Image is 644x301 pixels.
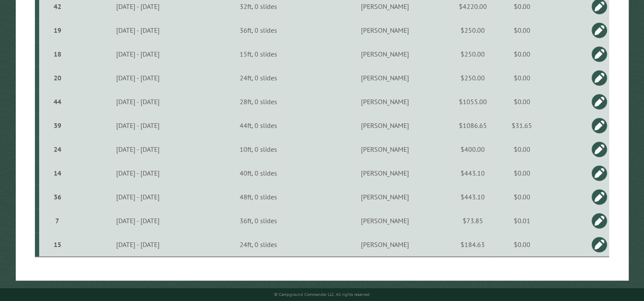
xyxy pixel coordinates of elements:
[314,90,456,114] td: [PERSON_NAME]
[455,233,489,257] td: $184.63
[43,2,72,11] div: 42
[455,161,489,185] td: $443.10
[489,90,554,114] td: $0.00
[75,240,201,249] div: [DATE] - [DATE]
[489,66,554,90] td: $0.00
[202,66,314,90] td: 24ft, 0 slides
[314,185,456,209] td: [PERSON_NAME]
[489,114,554,137] td: $31.65
[489,209,554,233] td: $0.01
[75,145,201,153] div: [DATE] - [DATE]
[75,74,201,82] div: [DATE] - [DATE]
[75,26,201,34] div: [DATE] - [DATE]
[75,193,201,201] div: [DATE] - [DATE]
[455,90,489,114] td: $1055.00
[314,137,456,161] td: [PERSON_NAME]
[314,42,456,66] td: [PERSON_NAME]
[314,18,456,42] td: [PERSON_NAME]
[202,209,314,233] td: 36ft, 0 slides
[43,97,72,106] div: 44
[202,185,314,209] td: 48ft, 0 slides
[43,193,72,201] div: 36
[75,97,201,106] div: [DATE] - [DATE]
[202,114,314,137] td: 44ft, 0 slides
[43,26,72,34] div: 19
[202,137,314,161] td: 10ft, 0 slides
[202,90,314,114] td: 28ft, 0 slides
[489,137,554,161] td: $0.00
[455,185,489,209] td: $443.10
[274,292,370,297] small: © Campground Commander LLC. All rights reserved.
[43,74,72,82] div: 20
[314,66,456,90] td: [PERSON_NAME]
[75,50,201,58] div: [DATE] - [DATE]
[314,114,456,137] td: [PERSON_NAME]
[75,121,201,130] div: [DATE] - [DATE]
[455,114,489,137] td: $1086.65
[202,161,314,185] td: 40ft, 0 slides
[43,145,72,153] div: 24
[314,233,456,257] td: [PERSON_NAME]
[43,121,72,130] div: 39
[43,169,72,177] div: 14
[455,209,489,233] td: $73.85
[75,169,201,177] div: [DATE] - [DATE]
[43,216,72,225] div: 7
[75,2,201,11] div: [DATE] - [DATE]
[43,50,72,58] div: 18
[489,233,554,257] td: $0.00
[455,137,489,161] td: $400.00
[43,240,72,249] div: 15
[314,161,456,185] td: [PERSON_NAME]
[489,161,554,185] td: $0.00
[202,233,314,257] td: 24ft, 0 slides
[202,18,314,42] td: 36ft, 0 slides
[455,42,489,66] td: $250.00
[202,42,314,66] td: 15ft, 0 slides
[75,216,201,225] div: [DATE] - [DATE]
[314,209,456,233] td: [PERSON_NAME]
[489,42,554,66] td: $0.00
[489,18,554,42] td: $0.00
[455,18,489,42] td: $250.00
[455,66,489,90] td: $250.00
[489,185,554,209] td: $0.00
